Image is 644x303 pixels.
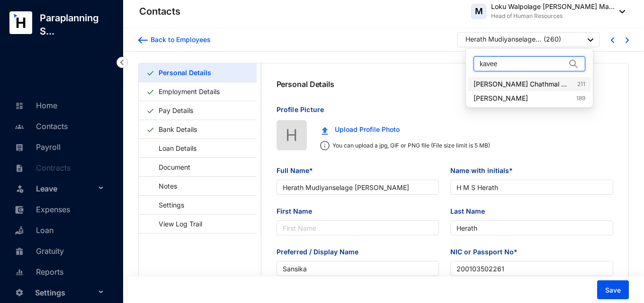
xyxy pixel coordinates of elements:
button: Save [597,280,629,299]
a: Employment Details [155,82,224,101]
li: Home [8,95,112,115]
div: Back to Employees [148,35,211,44]
li: Payroll [8,136,112,157]
span: H [286,122,297,147]
img: settings-unselected.1febfda315e6e19643a1.svg [15,288,24,297]
label: Name with initials* [450,165,519,176]
input: Name with initials* [450,180,613,195]
li: Gratuity [8,240,112,261]
span: Upload Profile Photo [335,124,400,135]
a: Contacts [12,121,68,131]
label: Preferred / Display Name [277,247,365,257]
a: Settings [146,195,188,215]
label: Last Name [450,206,492,216]
img: expense-unselected.2edcf0507c847f3e9e96.svg [15,206,24,214]
img: arrow-backward-blue.96c47016eac47e06211658234db6edf5.svg [138,37,148,43]
p: Loku Walpolage [PERSON_NAME] Ma... [491,2,615,11]
p: Profile Picture [277,105,614,120]
a: Loan [12,225,54,235]
img: contract-unselected.99e2b2107c0a7dd48938.svg [15,164,24,173]
a: Payroll [12,142,61,152]
img: payroll-unselected.b590312f920e76f0c668.svg [15,143,24,152]
label: Full Name* [277,165,320,176]
span: Leave [36,179,96,198]
input: Search Employee [480,57,566,71]
li: Reports [8,261,112,282]
a: Document [146,157,194,177]
p: Personal Details [277,78,334,90]
img: report-unselected.e6a6b4230fc7da01f883.svg [15,268,24,277]
img: search.8ce656024d3affaeffe32e5b30621cb7.svg [568,59,579,69]
p: ( 260 ) [544,35,561,46]
li: Contracts [8,157,112,178]
a: Contracts [12,163,71,173]
p: Paraplanning S... [32,11,123,38]
input: NIC or Passport No* [450,261,613,276]
input: First Name [277,220,439,235]
span: Save [605,286,621,295]
a: Loan Details [146,139,200,158]
a: Personal Details [155,63,215,82]
a: Reports [12,267,63,277]
input: Full Name* [277,180,439,195]
span: M [475,7,483,16]
li: Loan [8,219,112,240]
input: Preferred / Display Name [277,261,439,276]
img: dropdown-black.8e83cc76930a90b1a4fdb6d089b7bf3a.svg [588,38,593,42]
a: View Log Trail [146,214,206,234]
a: Back to Employees [138,35,211,44]
a: [PERSON_NAME]189 [474,94,585,103]
a: Bank Details [155,120,201,139]
img: people-unselected.118708e94b43a90eceab.svg [15,122,24,131]
img: leave-unselected.2934df6273408c3f84d9.svg [15,184,25,193]
p: You can upload a jpg, GIF or PNG file (File size limit is 5 MB) [330,141,490,150]
li: Expenses [8,199,112,219]
img: info.ad751165ce926853d1d36026adaaebbf.svg [320,141,330,150]
p: Contacts [139,5,180,18]
li: Contacts [8,115,112,136]
img: dropdown-black.8e83cc76930a90b1a4fdb6d089b7bf3a.svg [615,10,625,13]
img: home-unselected.a29eae3204392db15eaf.svg [15,102,24,110]
div: Herath Mudiyanselage [PERSON_NAME] [465,35,541,44]
p: Head of Human Resources [491,11,615,21]
a: Gratuity [12,246,64,256]
img: chevron-left-blue.0fda5800d0a05439ff8ddef8047136d5.svg [611,37,614,43]
a: Expenses [12,205,70,214]
span: Settings [35,283,96,302]
input: Last Name [450,220,613,235]
img: chevron-right-blue.16c49ba0fe93ddb13f341d83a2dbca89.svg [626,37,629,43]
a: Home [12,101,57,110]
label: First Name [277,206,319,216]
button: Upload Profile Photo [314,120,407,139]
img: nav-icon-left.19a07721e4dec06a274f6d07517f07b7.svg [116,57,128,68]
a: Notes [146,176,180,196]
a: Pay Details [155,101,197,120]
img: gratuity-unselected.a8c340787eea3cf492d7.svg [15,247,24,256]
a: [PERSON_NAME] Chathmal [PERSON_NAME]211 [474,79,585,89]
img: loan-unselected.d74d20a04637f2d15ab5.svg [15,226,24,235]
label: NIC or Passport No* [450,247,524,257]
img: upload.c0f81fc875f389a06f631e1c6d8834da.svg [322,127,328,135]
